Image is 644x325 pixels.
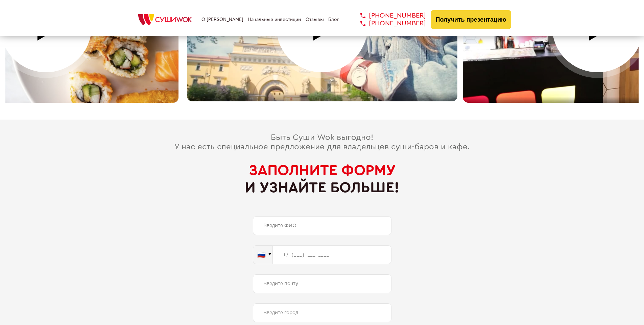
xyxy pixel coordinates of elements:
[174,133,470,151] span: Быть Суши Wok выгодно! У нас есть специальное предложение для владельцев суши-баров и кафе.
[328,17,339,22] a: Блог
[350,12,426,20] a: [PHONE_NUMBER]
[273,245,391,264] input: +7 (___) ___-____
[201,17,243,22] a: О [PERSON_NAME]
[253,245,273,264] button: 🇷🇺
[253,303,391,322] input: Введите город
[253,274,391,293] input: Введите почту
[306,17,324,22] a: Отзывы
[350,20,426,27] a: [PHONE_NUMBER]
[5,162,639,196] h2: и узнайте больше!
[253,216,391,235] input: Введите ФИО
[431,10,511,29] button: Получить презентацию
[249,163,396,178] span: Заполните форму
[248,17,301,22] a: Начальные инвестиции
[133,12,197,27] img: СУШИWOK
